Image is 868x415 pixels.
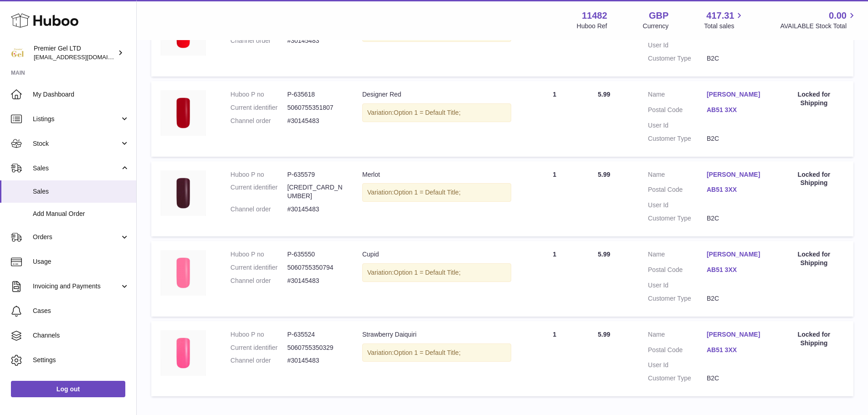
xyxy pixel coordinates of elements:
[287,343,344,352] dd: 5060755350329
[648,90,707,101] dt: Name
[231,250,288,259] dt: Huboo P no
[520,161,589,237] td: 1
[707,106,765,114] a: AB51 3XX
[649,10,668,22] strong: GBP
[231,263,288,272] dt: Current identifier
[362,263,511,282] div: Variation:
[598,251,610,258] span: 5.99
[707,330,765,339] a: [PERSON_NAME]
[362,343,511,362] div: Variation:
[231,330,288,339] dt: Huboo P no
[33,282,120,291] span: Invoicing and Payments
[231,36,288,45] dt: Channel order
[231,117,288,125] dt: Channel order
[33,90,129,99] span: My Dashboard
[362,103,511,122] div: Variation:
[231,183,288,200] dt: Current identifier
[231,170,288,179] dt: Huboo P no
[287,170,344,179] dd: P-635579
[707,90,765,99] a: [PERSON_NAME]
[34,44,116,61] div: Premier Gel LTD
[598,91,610,98] span: 5.99
[648,330,707,341] dt: Name
[394,269,461,276] span: Option 1 = Default Title;
[231,356,288,365] dt: Channel order
[707,185,765,194] a: AB51 3XX
[362,170,511,179] div: Merlot
[34,53,134,61] span: [EMAIL_ADDRESS][DOMAIN_NAME]
[707,134,765,143] dd: B2C
[648,250,707,261] dt: Name
[648,201,707,210] dt: User Id
[33,210,129,218] span: Add Manual Order
[362,330,511,339] div: Strawberry Daiquiri
[362,90,511,99] div: Designer Red
[648,134,707,143] dt: Customer Type
[648,294,707,303] dt: Customer Type
[707,214,765,223] dd: B2C
[643,22,669,31] div: Currency
[287,183,344,200] dd: [CREDIT_CARD_NUMBER]
[520,321,589,397] td: 1
[33,331,129,340] span: Channels
[33,257,129,266] span: Usage
[231,205,288,214] dt: Channel order
[598,331,610,338] span: 5.99
[784,90,844,108] div: Locked for Shipping
[394,189,461,196] span: Option 1 = Default Title;
[648,214,707,223] dt: Customer Type
[33,233,120,241] span: Orders
[582,10,607,22] strong: 11482
[33,115,120,123] span: Listings
[33,139,120,148] span: Stock
[287,103,344,112] dd: 5060755351807
[648,346,707,357] dt: Postal Code
[598,171,610,178] span: 5.99
[287,36,344,45] dd: #30145483
[33,164,120,173] span: Sales
[648,374,707,383] dt: Customer Type
[707,54,765,63] dd: B2C
[160,330,206,376] img: 114821687607357.jpg
[160,250,206,296] img: 114821687606733.jpg
[287,250,344,259] dd: P-635550
[706,10,734,22] span: 417.31
[394,349,461,356] span: Option 1 = Default Title;
[780,10,857,31] a: 0.00 AVAILABLE Stock Total
[287,117,344,125] dd: #30145483
[231,103,288,112] dt: Current identifier
[648,106,707,117] dt: Postal Code
[704,10,745,31] a: 417.31 Total sales
[648,281,707,290] dt: User Id
[231,90,288,99] dt: Huboo P no
[648,185,707,196] dt: Postal Code
[33,356,129,364] span: Settings
[287,90,344,99] dd: P-635618
[520,241,589,317] td: 1
[648,54,707,63] dt: Customer Type
[520,81,589,157] td: 1
[287,330,344,339] dd: P-635524
[231,343,288,352] dt: Current identifier
[648,41,707,50] dt: User Id
[394,109,461,116] span: Option 1 = Default Title;
[707,250,765,259] a: [PERSON_NAME]
[160,90,206,136] img: 114821687605746.jpg
[707,374,765,383] dd: B2C
[287,356,344,365] dd: #30145483
[784,330,844,348] div: Locked for Shipping
[707,346,765,354] a: AB51 3XX
[287,205,344,214] dd: #30145483
[707,294,765,303] dd: B2C
[829,10,847,22] span: 0.00
[648,170,707,181] dt: Name
[362,183,511,202] div: Variation:
[287,277,344,285] dd: #30145483
[784,250,844,267] div: Locked for Shipping
[648,121,707,130] dt: User Id
[160,170,206,216] img: 114821687606981.jpg
[707,170,765,179] a: [PERSON_NAME]
[648,266,707,277] dt: Postal Code
[362,250,511,259] div: Cupid
[287,263,344,272] dd: 5060755350794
